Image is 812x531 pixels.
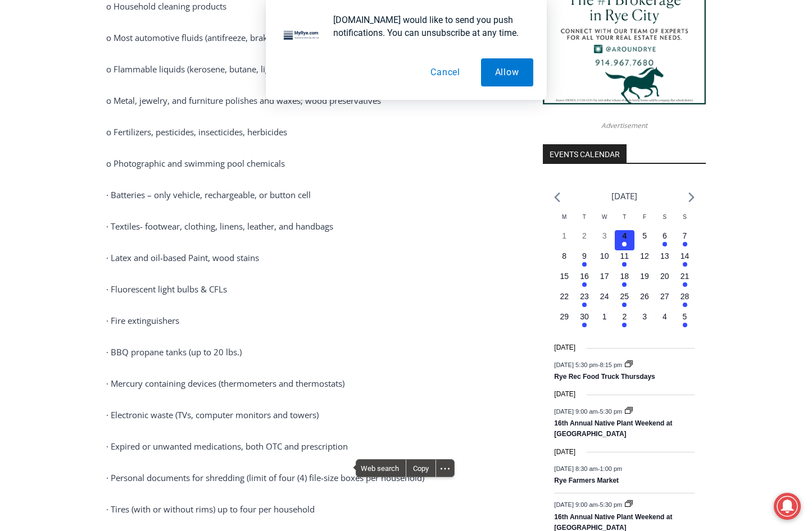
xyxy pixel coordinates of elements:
[634,311,655,331] button: 3
[600,501,622,508] span: 5:30 pm
[270,109,545,140] a: Intern @ [DOMAIN_NAME]
[663,214,666,220] span: S
[574,250,595,271] button: 9 Has events
[655,213,675,230] div: Saturday
[106,377,514,390] p: · Mercury containing devices (thermometers and thermostats)
[562,251,566,260] time: 8
[356,460,406,477] span: Web search
[622,323,627,327] em: Has events
[554,250,574,271] button: 8
[622,231,627,240] time: 4
[106,408,514,422] p: · Electronic waste (TVs, computer monitors and towers)
[663,231,667,240] time: 6
[620,292,629,301] time: 25
[554,361,624,368] time: -
[640,292,649,301] time: 26
[602,312,607,321] time: 1
[615,230,635,250] button: 4 Has events
[106,345,514,359] p: · BBQ propane tanks (up to 20 lbs.)
[560,312,569,321] time: 29
[554,465,622,472] time: -
[106,188,514,202] p: · Batteries – only vehicle, rechargeable, or button cell
[582,231,587,240] time: 2
[554,465,597,472] span: [DATE] 8:30 am
[600,465,622,472] span: 1:00 pm
[634,230,655,250] button: 5
[675,271,695,291] button: 21 Has events
[642,231,647,240] time: 5
[681,272,689,281] time: 21
[634,271,655,291] button: 19
[660,272,669,281] time: 20
[600,272,609,281] time: 17
[481,58,533,86] button: Allow
[634,250,655,271] button: 12
[1,113,113,140] a: Open Tues. - Sun. [PHONE_NUMBER]
[560,272,569,281] time: 15
[681,251,689,260] time: 14
[580,272,589,281] time: 16
[683,312,687,321] time: 5
[600,361,622,368] span: 8:15 pm
[106,94,514,107] p: o Metal, jewelry, and furniture polishes and waxes; wood preservatives
[574,230,595,250] button: 2
[582,262,587,267] em: Has events
[642,312,647,321] time: 3
[602,231,607,240] time: 3
[106,157,514,170] p: o Photographic and swimming pool chemicals
[683,282,687,287] em: Has events
[615,271,635,291] button: 18 Has events
[574,213,595,230] div: Tuesday
[655,230,675,250] button: 6 Has events
[554,373,655,382] a: Rye Rec Food Truck Thursdays
[554,192,560,203] a: Previous month
[554,311,574,331] button: 29
[582,323,587,327] em: Has events
[595,213,615,230] div: Wednesday
[611,189,637,204] li: [DATE]
[600,292,609,301] time: 24
[600,408,622,414] span: 5:30 pm
[623,214,626,220] span: T
[595,250,615,271] button: 10
[663,312,667,321] time: 4
[595,271,615,291] button: 17
[554,501,624,508] time: -
[324,13,533,39] div: [DOMAIN_NAME] would like to send you push notifications. You can unsubscribe at any time.
[560,292,569,301] time: 22
[675,250,695,271] button: 14 Has events
[554,408,597,414] span: [DATE] 9:00 am
[580,312,589,321] time: 30
[602,214,607,220] span: W
[583,214,586,220] span: T
[683,262,687,267] em: Has events
[640,272,649,281] time: 19
[620,251,629,260] time: 11
[634,213,655,230] div: Friday
[106,502,514,516] p: · Tires (with or without rims) up to four per household
[600,251,609,260] time: 10
[681,292,689,301] time: 28
[620,272,629,281] time: 18
[622,282,627,287] em: Has events
[115,70,160,134] div: Located at [STREET_ADDRESS][PERSON_NAME]
[675,230,695,250] button: 7 Has events
[554,230,574,250] button: 1
[554,291,574,311] button: 22
[106,251,514,264] p: · Latex and oil-based Paint, wood stains
[683,231,687,240] time: 7
[655,271,675,291] button: 20
[554,501,597,508] span: [DATE] 9:00 am
[106,314,514,327] p: · Fire extinguishers
[683,242,687,246] em: Has events
[543,144,627,163] h2: Events Calendar
[675,291,695,311] button: 28 Has events
[554,271,574,291] button: 15
[622,303,627,307] em: Has events
[574,291,595,311] button: 23 Has events
[688,192,695,203] a: Next month
[622,262,627,267] em: Has events
[643,214,646,220] span: F
[595,230,615,250] button: 3
[660,292,669,301] time: 27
